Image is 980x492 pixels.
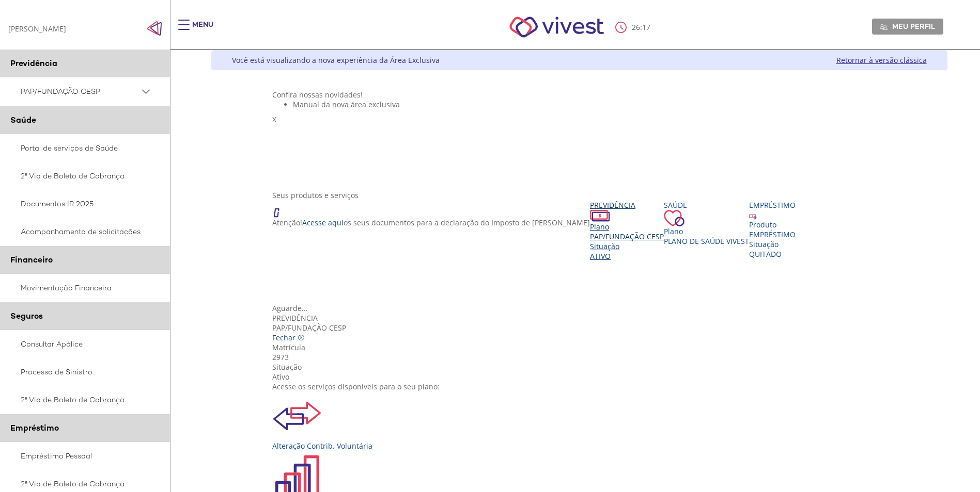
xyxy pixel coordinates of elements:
span: PAP/FUNDAÇÃO CESP [272,323,346,333]
div: 2973 [272,352,886,362]
span: Empréstimo [10,422,59,433]
p: Atenção! os seus documentos para a declaração do Imposto de [PERSON_NAME] [272,218,590,227]
div: Produto [749,220,796,229]
div: EMPRÉSTIMO [749,229,796,239]
span: Plano de Saúde VIVEST [664,236,749,246]
span: Financeiro [10,254,53,265]
div: Você está visualizando a nova experiência da Área Exclusiva [232,55,440,65]
a: Saúde PlanoPlano de Saúde VIVEST [664,200,749,246]
img: ContrbVoluntaria.svg [272,391,322,441]
img: ico_coracao.png [664,210,685,226]
div: Plano [590,222,664,232]
div: Situação [272,362,886,372]
a: Empréstimo Produto EMPRÉSTIMO Situação QUITADO [749,200,796,259]
span: PAP/FUNDAÇÃO CESP [21,85,139,98]
div: Alteração Contrib. Voluntária [272,441,886,451]
div: Saúde [664,200,749,210]
div: Matrícula [272,342,886,352]
span: Ativo [590,251,611,261]
div: Confira nossas novidades! [272,90,886,100]
img: ico_emprestimo.svg [749,212,757,220]
div: Empréstimo [749,200,796,210]
a: Meu perfil [872,19,943,34]
div: : [615,22,652,33]
div: Aguarde... [272,303,886,313]
a: Previdência PlanoPAP/FUNDAÇÃO CESP SituaçãoAtivo [590,200,664,261]
span: X [272,114,276,124]
img: Meu perfil [880,23,888,31]
span: Click to close side navigation. [147,21,162,36]
span: QUITADO [749,249,782,259]
div: Acesse os serviços disponíveis para o seu plano: [272,382,886,391]
section: <span lang="pt-BR" dir="ltr">Visualizador do Conteúdo da Web</span> 1 [272,90,886,180]
a: Retornar à versão clássica [836,55,927,65]
span: Seguros [10,310,43,321]
div: Previdência [590,200,664,210]
a: Fechar [272,333,305,342]
span: Manual da nova área exclusiva [293,100,400,109]
div: Previdência [272,313,886,323]
span: Fechar [272,333,295,342]
img: Fechar menu [147,21,162,36]
span: 26 [632,22,640,32]
div: Plano [664,226,749,236]
span: PAP/FUNDAÇÃO CESP [590,232,664,241]
span: Saúde [10,114,36,125]
span: 17 [642,22,650,32]
div: Situação [749,239,796,249]
div: Seus produtos e serviços [272,190,886,200]
a: Alteração Contrib. Voluntária [272,391,886,451]
span: Meu perfil [892,22,935,31]
img: ico_dinheiro.png [590,210,610,222]
a: Acesse aqui [302,218,344,227]
img: ico_atencao.png [272,200,290,218]
img: Vivest [498,5,615,49]
div: [PERSON_NAME] [8,24,66,34]
div: Situação [590,241,664,251]
div: Ativo [272,372,886,382]
span: Previdência [10,58,57,69]
div: Menu [192,20,213,40]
